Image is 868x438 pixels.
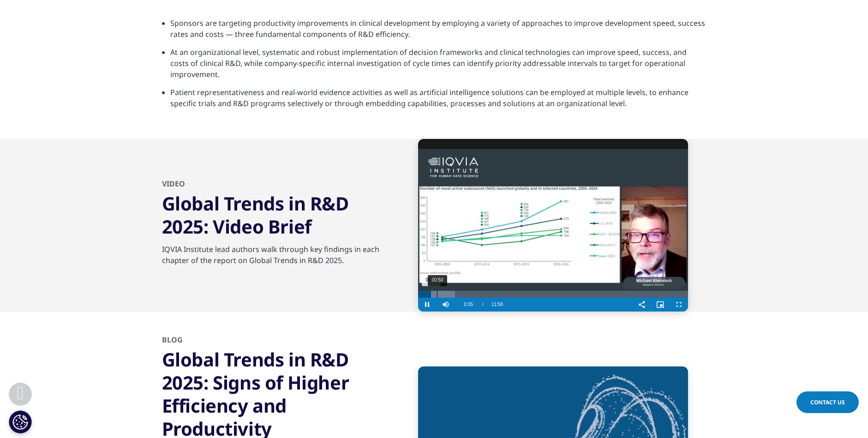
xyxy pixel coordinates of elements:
[162,335,386,348] h2: blog
[170,18,706,47] li: Sponsors are targeting productivity improvements in clinical development by employing a variety o...
[651,298,670,312] button: Picture-in-Picture
[162,192,386,238] h3: Global Trends in R&D 2025: Video Brief
[170,87,706,116] li: Patient representativeness and real-world evidence activities as well as artificial intelligence ...
[162,179,386,192] h2: video
[437,298,455,312] button: Mute
[796,391,859,413] a: Contact Us
[9,410,32,433] button: Configuración de cookies
[162,244,386,271] p: IQVIA Institute lead authors walk through key findings in each chapter of the report on Global Tr...
[810,398,845,406] span: Contact Us
[482,302,484,307] span: /
[418,139,688,312] video-js: Video Player
[633,298,651,312] button: Share
[418,298,437,312] button: Pause
[418,291,688,298] div: Progress Bar
[170,47,706,87] li: At an organizational level, systematic and robust implementation of decision frameworks and clini...
[464,298,473,312] span: 0:35
[670,298,688,312] button: Fullscreen
[491,298,503,312] span: 11:58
